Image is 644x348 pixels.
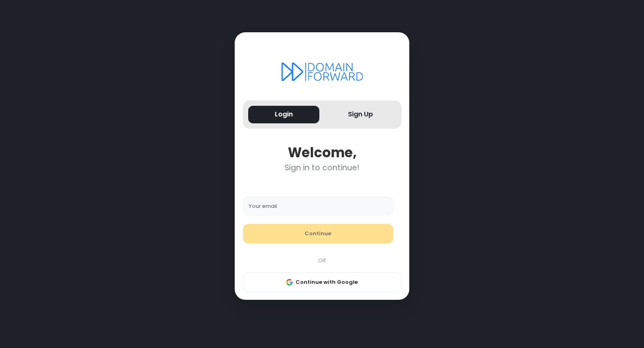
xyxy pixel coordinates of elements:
button: Login [248,106,320,123]
div: OR [239,257,406,265]
div: Welcome, [243,145,402,161]
div: Sign in to continue! [243,163,402,172]
button: Continue with Google [243,272,402,292]
button: Sign Up [325,106,396,123]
